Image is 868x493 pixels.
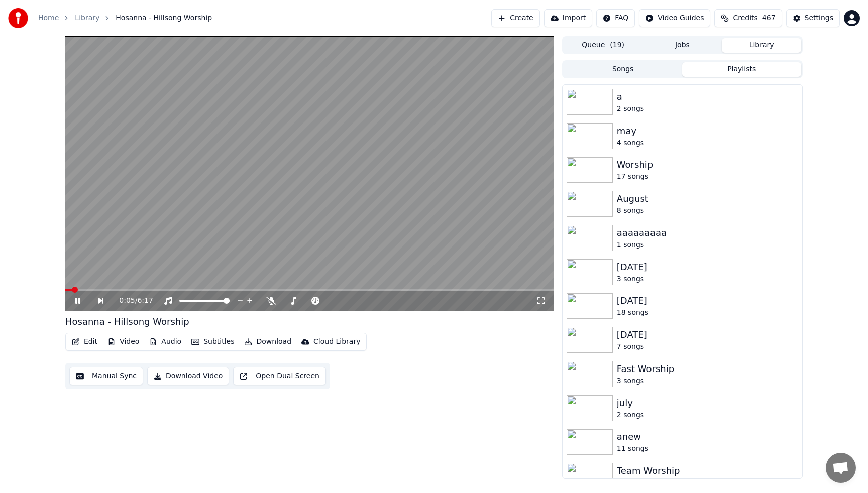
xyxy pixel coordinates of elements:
div: Fast Worship [617,362,798,376]
div: [DATE] [617,260,798,274]
div: aaaaaaaaa [617,226,798,240]
span: 0:05 [119,296,135,306]
div: Worship [617,158,798,172]
div: 1 songs [617,240,798,250]
button: Download Video [147,367,229,385]
button: Manual Sync [69,367,143,385]
button: Songs [564,62,683,77]
span: ( 19 ) [610,40,624,50]
div: july [617,396,798,410]
div: a [617,90,798,104]
div: Open chat [826,453,856,483]
div: / [119,296,143,306]
a: Home [38,13,59,23]
div: 3 songs [617,274,798,284]
span: 6:17 [137,296,153,306]
div: 17 songs [617,172,798,182]
button: Subtitles [187,335,238,349]
button: Playlists [682,62,801,77]
img: youka [8,8,28,28]
div: anew [617,430,798,444]
button: Open Dual Screen [233,367,326,385]
button: Video [103,335,143,349]
div: Team Worship [617,464,798,478]
div: Cloud Library [313,337,360,347]
div: Settings [805,13,833,23]
span: 467 [762,13,776,23]
div: 2 songs [617,104,798,114]
div: 7 songs [617,342,798,352]
a: Library [75,13,99,23]
button: Settings [786,9,840,27]
div: [DATE] [617,294,798,308]
div: 2 songs [617,410,798,420]
nav: breadcrumb [38,13,212,23]
button: Download [240,335,295,349]
div: 4 songs [617,138,798,148]
button: Library [722,38,801,53]
span: Credits [733,13,757,23]
button: Edit [68,335,101,349]
button: Jobs [643,38,722,53]
div: 11 songs [617,444,798,454]
div: Hosanna - Hillsong Worship [65,315,189,329]
button: Create [491,9,540,27]
div: 8 songs [617,206,798,216]
button: Import [544,9,592,27]
div: [DATE] [617,328,798,342]
div: 3 songs [617,376,798,386]
div: may [617,124,798,138]
div: 19 songs [617,478,798,488]
button: Credits467 [714,9,782,27]
div: 18 songs [617,308,798,318]
button: Video Guides [639,9,710,27]
button: Audio [145,335,185,349]
span: Hosanna - Hillsong Worship [116,13,212,23]
button: FAQ [596,9,635,27]
button: Queue [564,38,643,53]
div: August [617,192,798,206]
